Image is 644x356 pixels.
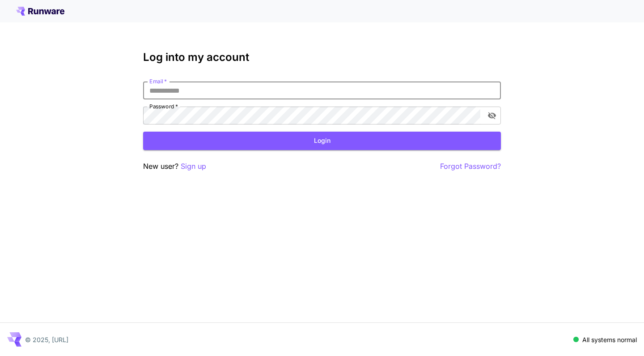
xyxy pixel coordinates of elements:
[25,335,68,344] p: © 2025, [URL]
[143,132,501,150] button: Login
[149,77,167,85] label: Email
[582,335,637,344] p: All systems normal
[181,161,206,172] button: Sign up
[149,103,178,110] label: Password
[484,107,500,124] button: toggle password visibility
[143,161,206,172] p: New user?
[143,51,501,64] h3: Log into my account
[440,161,501,172] button: Forgot Password?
